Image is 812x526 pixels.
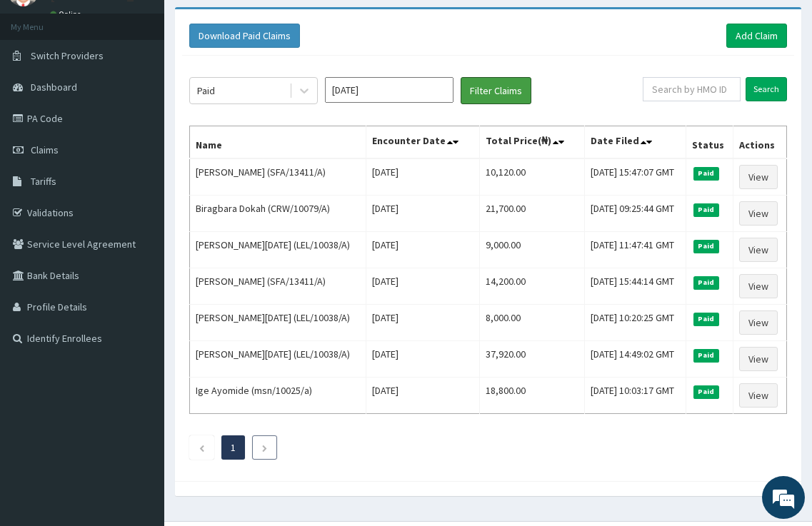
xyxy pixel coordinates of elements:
[733,126,786,159] th: Actions
[479,378,584,414] td: 18,800.00
[461,77,531,104] button: Filter Claims
[199,441,205,454] a: Previous page
[31,81,77,93] span: Dashboard
[231,441,236,454] a: Page 1 is your current page
[693,385,719,398] span: Paid
[366,341,479,378] td: [DATE]
[366,378,479,414] td: [DATE]
[366,305,479,341] td: [DATE]
[479,268,584,305] td: 14,200.00
[739,201,778,226] a: View
[585,268,686,305] td: [DATE] 15:44:14 GMT
[74,80,240,98] div: Chat with us now
[693,240,719,253] span: Paid
[693,276,719,289] span: Paid
[190,305,366,341] td: [PERSON_NAME][DATE] (LEL/10038/A)
[31,143,59,156] span: Claims
[739,347,778,371] a: View
[479,232,584,268] td: 9,000.00
[585,341,686,378] td: [DATE] 14:49:02 GMT
[693,313,719,325] span: Paid
[366,232,479,268] td: [DATE]
[693,167,719,180] span: Paid
[325,77,453,103] input: Select Month and Year
[366,126,479,159] th: Encounter Date
[190,341,366,378] td: [PERSON_NAME][DATE] (LEL/10038/A)
[585,232,686,268] td: [DATE] 11:47:41 GMT
[739,165,778,189] a: View
[739,238,778,262] a: View
[197,84,215,98] div: Paid
[366,158,479,196] td: [DATE]
[366,268,479,305] td: [DATE]
[366,196,479,232] td: [DATE]
[585,305,686,341] td: [DATE] 10:20:25 GMT
[83,166,197,310] span: We're online!
[190,196,366,232] td: Biragbara Dokah (CRW/10079/A)
[190,158,366,196] td: [PERSON_NAME] (SFA/13411/A)
[31,175,56,188] span: Tariffs
[7,363,272,413] textarea: Type your message and hit 'Enter'
[479,341,584,378] td: 37,920.00
[189,24,300,48] button: Download Paid Claims
[739,310,778,335] a: View
[585,158,686,196] td: [DATE] 15:47:07 GMT
[585,378,686,414] td: [DATE] 10:03:17 GMT
[479,158,584,196] td: 10,120.00
[190,378,366,414] td: Ige Ayomide (msn/10025/a)
[585,126,686,159] th: Date Filed
[739,274,778,298] a: View
[190,232,366,268] td: [PERSON_NAME][DATE] (LEL/10038/A)
[26,71,58,107] img: d_794563401_company_1708531726252_794563401
[693,349,719,362] span: Paid
[31,49,104,62] span: Switch Providers
[739,383,778,408] a: View
[746,77,787,101] input: Search
[234,7,269,41] div: Minimize live chat window
[190,268,366,305] td: [PERSON_NAME] (SFA/13411/A)
[686,126,733,159] th: Status
[479,196,584,232] td: 21,700.00
[693,203,719,216] span: Paid
[190,126,366,159] th: Name
[479,126,584,159] th: Total Price(₦)
[50,9,84,19] a: Online
[479,305,584,341] td: 8,000.00
[643,77,741,101] input: Search by HMO ID
[585,196,686,232] td: [DATE] 09:25:44 GMT
[726,24,787,48] a: Add Claim
[261,441,268,454] a: Next page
